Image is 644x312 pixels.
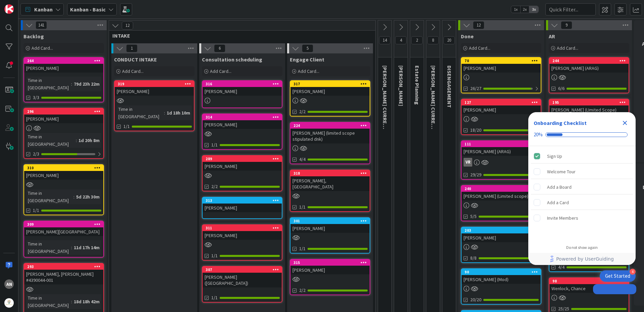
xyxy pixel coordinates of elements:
div: 90[PERSON_NAME] (Mod) [462,269,541,284]
a: 244[PERSON_NAME] (ARAG)6/6 [549,57,629,93]
span: Powered by UserGuiding [556,255,614,263]
div: 244 [552,58,629,63]
div: 70[PERSON_NAME] [462,58,541,73]
div: 264[PERSON_NAME] [24,58,103,73]
div: 203[PERSON_NAME] [462,227,541,242]
input: Quick Filter... [545,3,596,15]
div: Open Get Started checklist, remaining modules: 4 [600,270,636,282]
span: KRISTI CURRENT CLIENTS [382,65,388,153]
span: Estate Planning [414,65,421,105]
span: Add Card... [469,45,490,51]
div: Invite Members is incomplete. [531,211,633,225]
div: [PERSON_NAME] [203,120,282,129]
a: 111[PERSON_NAME] (ARAG)VR29/29 [461,140,541,180]
div: [PERSON_NAME] (limited scope stipulated dnk) [290,129,370,143]
a: 289[PERSON_NAME]2/2 [202,155,282,191]
span: 4 [395,36,407,44]
div: Wenlock, Chance [549,284,629,293]
a: 311[PERSON_NAME]1/1 [202,224,282,261]
span: CONDUCT INTAKE [114,56,157,63]
div: [PERSON_NAME] [203,87,282,96]
div: 264 [27,58,103,63]
a: Powered by UserGuiding [532,253,632,265]
span: Engage Client [290,56,324,63]
div: 313 [206,198,282,203]
div: [PERSON_NAME] (ARAG) [549,64,629,73]
div: 319[PERSON_NAME] [115,81,194,96]
div: 311 [203,225,282,231]
div: Sign Up [547,152,562,160]
div: [PERSON_NAME] (LImited Scope) [549,105,629,114]
div: 5d 22h 30m [74,193,101,200]
span: Kanban [34,5,53,13]
div: 293 [24,264,103,270]
div: 111 [465,142,541,146]
div: Footer [528,253,636,265]
span: 1/1 [299,204,306,211]
div: 301 [293,219,370,223]
span: Add Card... [32,45,53,51]
div: 1d 18h 10m [165,109,192,117]
div: Checklist Container [528,112,636,265]
span: 3/3 [33,94,39,101]
div: Time in [GEOGRAPHIC_DATA] [26,189,73,204]
div: 318[PERSON_NAME], [GEOGRAPHIC_DATA] [290,170,370,191]
span: : [76,137,77,144]
span: 9 [561,21,572,29]
div: 307[PERSON_NAME] ([GEOGRAPHIC_DATA]) [203,267,282,287]
span: 1/1 [211,252,218,259]
div: 317[PERSON_NAME] [290,81,370,96]
div: 296 [27,109,103,114]
div: Add a Board is incomplete. [531,180,633,194]
b: Kanban - Basic [70,6,106,13]
span: 1/1 [211,294,218,301]
span: 6/6 [558,85,565,92]
div: 309 [24,221,103,227]
div: Close Checklist [620,118,630,128]
div: 315[PERSON_NAME] [290,260,370,274]
span: INTAKE [112,32,367,39]
div: 313 [203,197,282,204]
div: 289[PERSON_NAME] [203,156,282,171]
div: Time in [GEOGRAPHIC_DATA] [26,294,71,309]
div: Time in [GEOGRAPHIC_DATA] [26,77,71,91]
span: Consultation scheduling [202,56,262,63]
div: 70 [465,58,541,63]
div: 127 [465,100,541,105]
div: 317 [293,82,370,86]
span: 12 [122,21,133,30]
div: [PERSON_NAME] ([GEOGRAPHIC_DATA]) [203,273,282,287]
div: Checklist progress: 20% [534,132,630,138]
span: 29/29 [470,171,481,178]
div: Do not show again [566,245,598,250]
div: Welcome Tour is incomplete. [531,164,633,179]
span: 1/1 [33,207,39,214]
div: 90 [465,270,541,274]
a: 70[PERSON_NAME]26/27 [461,57,541,93]
div: 98 [552,279,629,283]
a: 310[PERSON_NAME]Time in [GEOGRAPHIC_DATA]:5d 22h 30m1/1 [23,164,104,215]
img: Visit kanbanzone.com [4,4,14,14]
div: 313[PERSON_NAME] [203,197,282,212]
div: [PERSON_NAME] [24,115,103,123]
div: 240 [462,186,541,192]
div: [PERSON_NAME] [203,204,282,212]
a: 309[PERSON_NAME][GEOGRAPHIC_DATA]Time in [GEOGRAPHIC_DATA]:11d 17h 14m [23,221,104,258]
div: [PERSON_NAME] (Limited scope) [462,192,541,200]
div: Time in [GEOGRAPHIC_DATA] [117,105,164,120]
div: 20% [534,132,543,138]
span: 5 [302,44,313,52]
div: 111 [462,141,541,147]
span: 8 [427,36,439,44]
span: : [73,193,74,200]
span: KRISTI PROBATE [398,65,405,106]
a: 313[PERSON_NAME] [202,197,282,219]
div: [PERSON_NAME] [462,64,541,73]
div: 310[PERSON_NAME] [24,165,103,180]
span: VICTOR CURRENT CLIENTS [430,65,437,153]
span: AR [549,33,555,40]
div: 4 [630,269,636,275]
div: 301 [290,218,370,224]
div: 307 [206,267,282,272]
div: 224[PERSON_NAME] (limited scope stipulated dnk) [290,123,370,143]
